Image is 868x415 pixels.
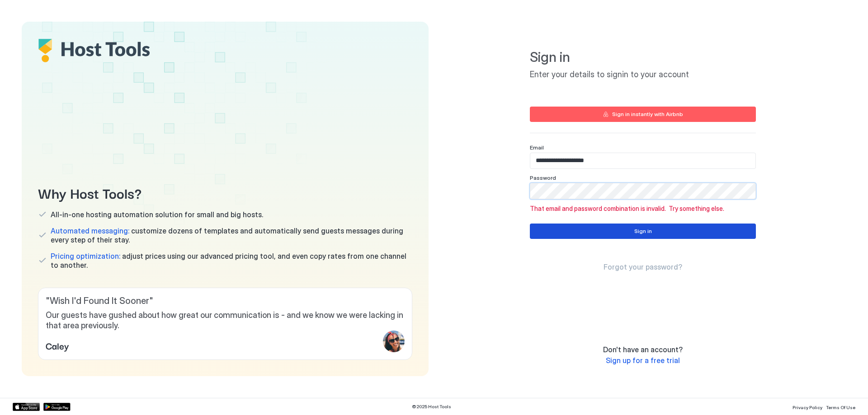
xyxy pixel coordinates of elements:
span: Enter your details to signin to your account [530,70,756,80]
span: Why Host Tools? [38,182,412,203]
a: Privacy Policy [793,402,822,411]
button: Sign in instantly with Airbnb [530,107,756,122]
span: adjust prices using our advanced pricing tool, and even copy rates from one channel to another. [51,252,412,270]
span: Automated messaging: [51,226,129,235]
span: Caley [46,339,69,352]
iframe: Intercom live chat [9,384,31,406]
div: Sign in [634,227,652,235]
span: Privacy Policy [793,405,822,410]
span: That email and password combination is invalid. Try something else. [530,205,756,213]
span: Sign in [530,49,756,66]
span: Our guests have gushed about how great our communication is - and we know we were lacking in that... [46,310,405,331]
span: Don't have an account? [603,345,683,354]
a: Forgot your password? [604,262,682,272]
input: Input Field [530,183,755,199]
span: Password [530,174,556,181]
button: Sign in [530,224,756,239]
span: All-in-one hosting automation solution for small and big hosts. [51,210,263,219]
span: Sign up for a free trial [606,356,680,365]
span: Email [530,144,544,151]
input: Input Field [530,153,755,168]
a: Google Play Store [43,403,71,411]
span: Terms Of Use [826,405,855,410]
span: customize dozens of templates and automatically send guests messages during every step of their s... [51,226,412,244]
div: Sign in instantly with Airbnb [612,110,683,118]
span: Pricing optimization: [51,252,120,261]
div: profile [383,331,405,352]
span: " Wish I'd Found It Sooner " [46,295,405,307]
a: Sign up for a free trial [606,356,680,365]
span: © 2025 Host Tools [412,404,451,410]
a: Terms Of Use [826,402,855,411]
a: App Store [13,403,40,411]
